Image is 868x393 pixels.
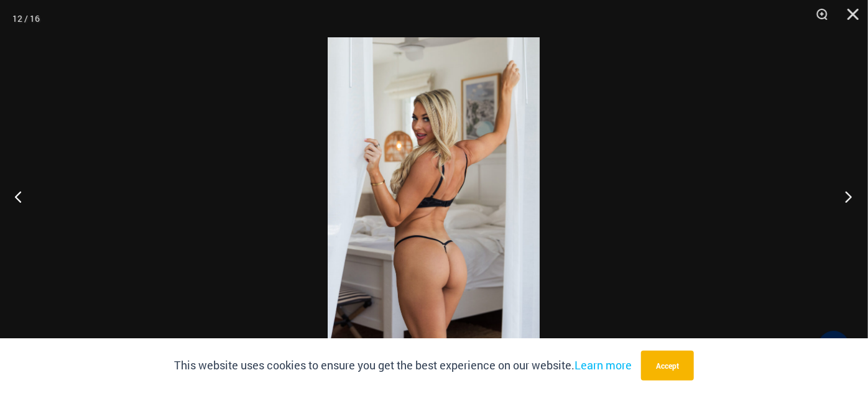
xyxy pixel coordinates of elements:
p: This website uses cookies to ensure you get the best experience on our website. [174,356,632,375]
div: 12 / 16 [12,9,40,28]
button: Accept [641,351,694,381]
button: Next [821,165,868,228]
img: Nights Fall Silver Leopard 1036 Bra 6516 Micro 02 [328,37,540,356]
a: Learn more [575,358,632,372]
